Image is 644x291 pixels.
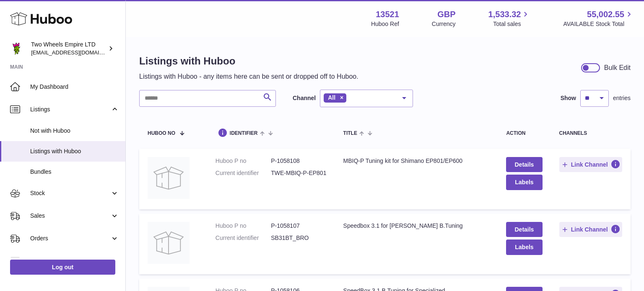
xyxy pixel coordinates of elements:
[271,157,326,165] dd: P-1058108
[559,222,623,237] button: Link Channel
[571,226,608,233] span: Link Channel
[488,9,531,28] a: 1,533.32 Total sales
[230,131,258,136] span: identifier
[30,127,119,135] span: Not with Huboo
[30,257,119,265] span: Usage
[139,54,358,68] h1: Listings with Huboo
[271,234,326,242] dd: SB31BT_BRO
[271,169,326,177] dd: TWE-MBIQ-P-EP801
[31,41,106,57] div: Two Wheels Empire LTD
[271,222,326,230] dd: P-1058107
[506,175,542,190] button: Labels
[506,131,542,136] div: action
[571,161,608,168] span: Link Channel
[559,131,623,136] div: channels
[613,94,631,102] span: entries
[31,49,123,56] span: [EMAIL_ADDRESS][DOMAIN_NAME]
[30,168,119,176] span: Bundles
[10,260,115,275] a: Log out
[561,94,576,102] label: Show
[30,147,119,155] span: Listings with Huboo
[139,72,358,81] p: Listings with Huboo - any items here can be sent or dropped off to Huboo.
[30,83,119,91] span: My Dashboard
[343,131,357,136] span: title
[328,94,335,101] span: All
[30,106,110,113] span: Listings
[437,9,455,20] strong: GBP
[488,9,521,20] span: 1,533.32
[343,157,490,165] div: MBIQ-P Tuning kit for Shimano EP801/EP600
[216,234,271,242] dt: Current identifier
[506,239,542,255] button: Labels
[148,157,190,199] img: MBIQ-P Tuning kit for Shimano EP801/EP600
[343,222,490,230] div: Speedbox 3.1 for [PERSON_NAME] B.Tuning
[293,94,316,102] label: Channel
[493,20,530,28] span: Total sales
[559,157,623,172] button: Link Channel
[216,157,271,165] dt: Huboo P no
[30,234,110,242] span: Orders
[506,157,542,172] a: Details
[10,42,23,55] img: internalAdmin-13521@internal.huboo.com
[148,131,175,136] span: Huboo no
[604,63,631,72] div: Bulk Edit
[563,20,634,28] span: AVAILABLE Stock Total
[30,189,110,197] span: Stock
[148,222,190,264] img: Speedbox 3.1 for Brose B.Tuning
[216,169,271,177] dt: Current identifier
[563,9,634,28] a: 55,002.55 AVAILABLE Stock Total
[216,222,271,230] dt: Huboo P no
[376,9,399,20] strong: 13521
[30,212,110,220] span: Sales
[371,20,399,28] div: Huboo Ref
[506,222,542,237] a: Details
[432,20,456,28] div: Currency
[587,9,624,20] span: 55,002.55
